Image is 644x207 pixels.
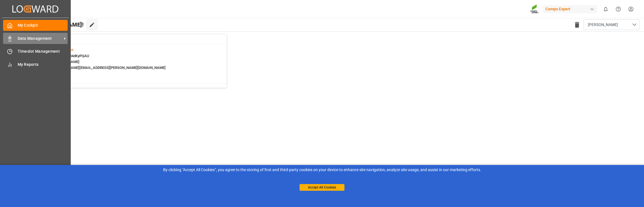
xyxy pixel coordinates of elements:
span: My Cockpit [18,22,68,28]
button: Help Center [612,3,625,15]
div: By clicking "Accept All Cookies”, you agree to the storing of first and third-party cookies on yo... [4,167,640,173]
div: Compo Expert [543,5,597,13]
button: Compo Expert [543,4,599,14]
a: Timeslot Management [3,46,68,57]
span: : [PERSON_NAME][EMAIL_ADDRESS][PERSON_NAME][DOMAIN_NAME] [50,66,166,70]
a: My Cockpit [3,20,68,31]
a: My Reports [3,59,68,70]
button: Accept All Cookies [300,184,344,191]
span: Timeslot Management [18,48,68,54]
span: Hello [PERSON_NAME]! [23,19,84,30]
span: Data Management [18,36,62,41]
span: [PERSON_NAME] [588,22,618,28]
img: Screenshot%202023-09-29%20at%2010.02.21.png_1712312052.png [530,4,539,14]
span: My Reports [18,62,68,68]
button: open menu [584,19,640,30]
button: show 0 new notifications [599,3,612,15]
